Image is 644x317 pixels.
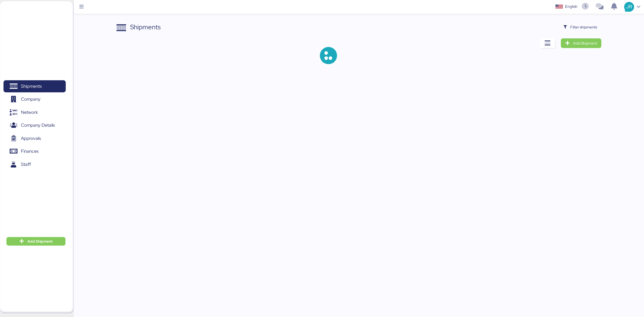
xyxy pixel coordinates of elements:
[3,106,66,119] a: Network
[559,22,601,32] button: Filter shipments
[21,95,41,103] span: Company
[3,158,66,170] a: Staff
[3,80,66,93] a: Shipments
[21,121,55,129] span: Company Details
[27,238,53,245] span: Add Shipment
[3,145,66,158] a: Finances
[626,3,632,10] span: JR
[21,82,42,90] span: Shipments
[6,237,65,246] button: Add Shipment
[3,119,66,132] a: Company Details
[561,38,601,48] a: Add Shipment
[565,4,577,9] div: English
[130,22,161,32] div: Shipments
[77,2,86,12] button: Menu
[570,24,597,30] span: Filter shipments
[21,134,41,142] span: Approvals
[573,40,597,46] span: Add Shipment
[3,132,66,145] a: Approvals
[3,93,66,105] a: Company
[21,161,31,168] span: Staff
[21,147,38,155] span: Finances
[21,108,38,116] span: Network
